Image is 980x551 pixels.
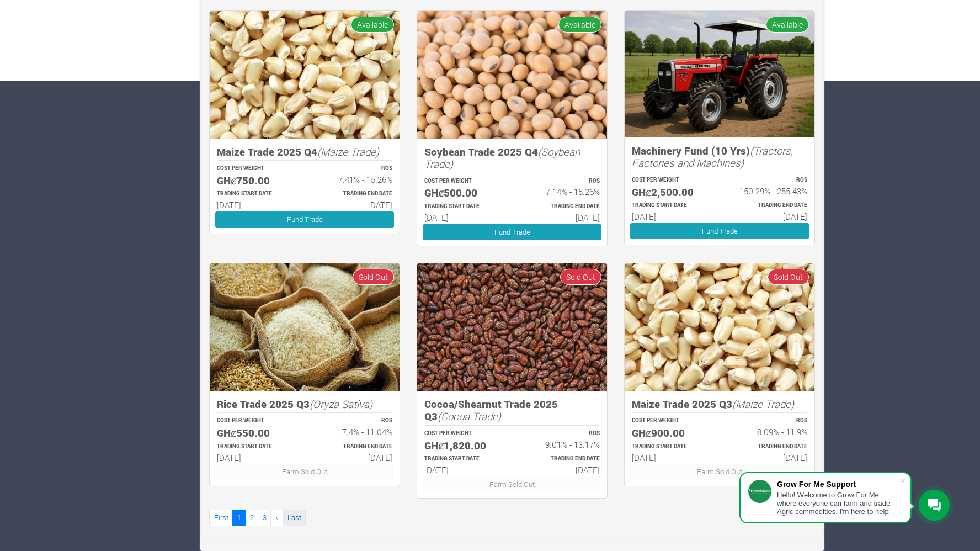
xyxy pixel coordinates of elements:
[423,224,601,240] a: Fund Trade
[424,439,502,452] h5: GHȼ1,820.00
[217,398,392,411] h5: Rice Trade 2025 Q3
[424,213,502,222] h6: [DATE]
[424,177,502,186] p: COST PER WEIGHT
[632,145,807,169] h5: Machinery Fund (10 Yrs)
[522,439,600,449] h6: 9.01% - 13.17%
[315,200,392,210] h6: [DATE]
[315,165,392,173] p: ROS
[632,186,710,199] h5: GHȼ2,500.00
[558,17,601,33] span: Available
[217,443,295,451] p: Estimated Trading Start Date
[625,11,814,137] img: growforme image
[729,427,807,437] h6: 8.09% - 11.9%
[625,263,814,391] img: growforme image
[217,190,295,198] p: Estimated Trading Start Date
[317,145,379,158] i: (Maize Trade)
[632,443,710,451] p: Estimated Trading Start Date
[522,177,600,186] p: ROS
[315,174,392,184] h6: 7.41% - 15.26%
[729,453,807,463] h6: [DATE]
[632,202,710,210] p: Estimated Trading Start Date
[217,174,295,187] h5: GHȼ750.00
[729,417,807,425] p: ROS
[424,145,580,171] i: (Soybean Trade)
[217,453,295,463] h6: [DATE]
[632,398,807,411] h5: Maize Trade 2025 Q3
[522,203,600,211] p: Estimated Trading End Date
[424,465,502,475] h6: [DATE]
[632,453,710,463] h6: [DATE]
[522,465,600,475] h6: [DATE]
[245,510,258,526] a: 2
[632,417,710,425] p: COST PER WEIGHT
[632,211,710,221] h6: [DATE]
[217,200,295,210] h6: [DATE]
[275,512,279,522] span: »
[438,409,501,423] i: (Cocoa Trade)
[310,397,372,411] i: (Oryza Sativa)
[632,176,710,184] p: COST PER WEIGHT
[424,203,502,211] p: Estimated Trading Start Date
[315,427,392,437] h6: 7.4% - 11.04%
[210,263,400,391] img: growforme image
[424,187,502,199] h5: GHȼ500.00
[353,269,394,285] span: Sold Out
[417,11,607,139] img: growforme image
[729,176,807,184] p: ROS
[417,263,607,391] img: growforme image
[729,443,807,451] p: Estimated Trading End Date
[729,202,807,210] p: Estimated Trading End Date
[522,213,600,222] h6: [DATE]
[522,455,600,463] p: Estimated Trading End Date
[732,397,794,411] i: (Maize Trade)
[215,211,394,227] a: Fund Trade
[217,146,392,158] h5: Maize Trade 2025 Q4
[217,417,295,425] p: COST PER WEIGHT
[560,269,601,285] span: Sold Out
[768,269,809,285] span: Sold Out
[729,186,807,196] h6: 150.29% - 255.43%
[283,510,306,526] a: Last
[777,480,899,489] div: Grow For Me Support
[630,223,809,239] a: Fund Trade
[522,430,600,438] p: ROS
[315,417,392,425] p: ROS
[632,427,710,439] h5: GHȼ900.00
[209,510,233,526] a: First
[315,453,392,463] h6: [DATE]
[258,510,271,526] a: 3
[315,190,392,198] p: Estimated Trading End Date
[217,165,295,173] p: COST PER WEIGHT
[351,17,394,33] span: Available
[522,187,600,197] h6: 7.14% - 15.26%
[424,430,502,438] p: COST PER WEIGHT
[210,11,400,139] img: growforme image
[315,443,392,451] p: Estimated Trading End Date
[232,510,246,526] a: 1
[424,146,600,171] h5: Soybean Trade 2025 Q4
[424,398,600,423] h5: Cocoa/Shearnut Trade 2025 Q3
[777,491,899,516] div: Hello! Welcome to Grow For Me where everyone can farm and trade Agric commodities. I'm here to help.
[209,510,815,526] nav: Page Navigation
[766,17,809,33] span: Available
[632,144,793,170] i: (Tractors, Factories and Machines)
[729,211,807,221] h6: [DATE]
[424,455,502,463] p: Estimated Trading Start Date
[217,427,295,439] h5: GHȼ550.00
